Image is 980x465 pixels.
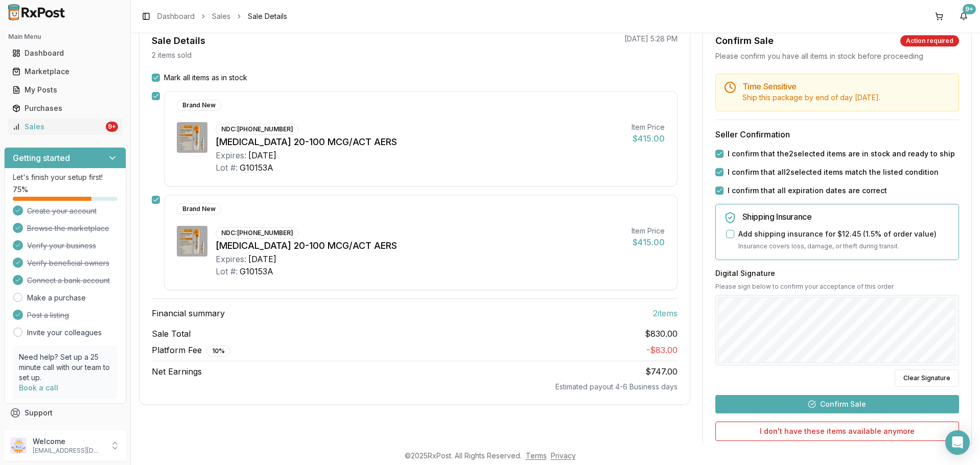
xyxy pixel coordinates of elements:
[715,268,959,278] h3: Digital Signature
[12,103,118,113] div: Purchases
[624,34,678,44] p: [DATE] 5:28 PM
[177,203,221,215] div: Brand New
[715,443,959,459] p: Note: This will cancel the sale and automatically remove these items from the marketplace.
[945,430,970,455] div: Open Intercom Messenger
[248,253,276,265] div: [DATE]
[216,124,299,135] div: NDC: [PHONE_NUMBER]
[164,73,247,83] label: Mark all items as in stock
[738,229,937,239] label: Add shipping insurance for $12.45 ( 1.5 % of order value)
[728,185,887,196] label: I confirm that all expiration dates are correct
[152,307,225,319] span: Financial summary
[216,239,623,253] div: [MEDICAL_DATA] 20-100 MCG/ACT AERS
[152,34,205,48] div: Sale Details
[152,50,192,60] p: 2 items sold
[177,100,221,111] div: Brand New
[742,213,950,221] h5: Shipping Insurance
[715,51,959,61] div: Please confirm you have all items in stock before proceeding
[216,227,299,239] div: NDC: [PHONE_NUMBER]
[742,93,880,102] span: Ship this package by end of day [DATE] .
[8,118,122,136] a: Sales9+
[4,100,126,117] button: Purchases
[13,172,118,182] p: Let's finish your setup first!
[27,241,96,251] span: Verify your business
[27,328,102,338] a: Invite your colleagues
[4,82,126,98] button: My Posts
[216,161,238,174] div: Lot #:
[715,34,774,48] div: Confirm Sale
[645,328,678,340] span: $830.00
[8,44,122,62] a: Dashboard
[715,128,959,141] h3: Seller Confirmation
[4,119,126,135] button: Sales9+
[152,344,230,357] span: Platform Fee
[12,66,118,77] div: Marketplace
[152,328,191,340] span: Sale Total
[19,352,111,383] p: Need help? Set up a 25 minute call with our team to set up.
[216,265,238,277] div: Lot #:
[4,4,69,20] img: RxPost Logo
[177,122,207,153] img: Combivent Respimat 20-100 MCG/ACT AERS
[13,152,70,164] h3: Getting started
[8,62,122,81] a: Marketplace
[8,81,122,99] a: My Posts
[8,99,122,118] a: Purchases
[653,307,678,319] span: 2 item s
[13,184,28,195] span: 75 %
[8,33,122,41] h2: Main Menu
[738,241,950,251] p: Insurance covers loss, damage, or theft during transit.
[4,422,126,440] button: Feedback
[216,135,623,149] div: [MEDICAL_DATA] 20-100 MCG/ACT AERS
[12,85,118,95] div: My Posts
[106,122,118,132] div: 9+
[27,275,110,286] span: Connect a bank account
[33,436,104,447] p: Welcome
[12,122,104,132] div: Sales
[526,451,547,460] a: Terms
[715,395,959,413] button: Confirm Sale
[177,226,207,257] img: Combivent Respimat 20-100 MCG/ACT AERS
[4,45,126,61] button: Dashboard
[632,226,665,236] div: Item Price
[742,82,950,90] h5: Time Sensitive
[728,149,955,159] label: I confirm that the 2 selected items are in stock and ready to ship
[27,258,109,268] span: Verify beneficial owners
[19,383,58,392] a: Book a call
[551,451,576,460] a: Privacy
[955,8,972,25] button: 9+
[900,35,959,46] div: Action required
[963,4,976,14] div: 9+
[27,206,97,216] span: Create your account
[212,11,230,21] a: Sales
[33,447,104,455] p: [EMAIL_ADDRESS][DOMAIN_NAME]
[12,48,118,58] div: Dashboard
[27,293,86,303] a: Make a purchase
[4,63,126,80] button: Marketplace
[248,11,287,21] span: Sale Details
[27,310,69,320] span: Post a listing
[632,236,665,248] div: $415.00
[157,11,287,21] nav: breadcrumb
[715,422,959,441] button: I don't have these items available anymore
[646,345,678,355] span: - $83.00
[216,149,246,161] div: Expires:
[10,437,27,454] img: User avatar
[248,149,276,161] div: [DATE]
[728,167,939,177] label: I confirm that all 2 selected items match the listed condition
[216,253,246,265] div: Expires:
[632,132,665,145] div: $415.00
[206,345,230,357] div: 10 %
[240,265,273,277] div: G10153A
[157,11,195,21] a: Dashboard
[27,223,109,234] span: Browse the marketplace
[4,404,126,422] button: Support
[645,366,678,377] span: $747.00
[152,382,678,392] div: Estimated payout 4-6 Business days
[715,283,959,291] p: Please sign below to confirm your acceptance of this order
[152,365,202,378] span: Net Earnings
[895,369,959,387] button: Clear Signature
[240,161,273,174] div: G10153A
[632,122,665,132] div: Item Price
